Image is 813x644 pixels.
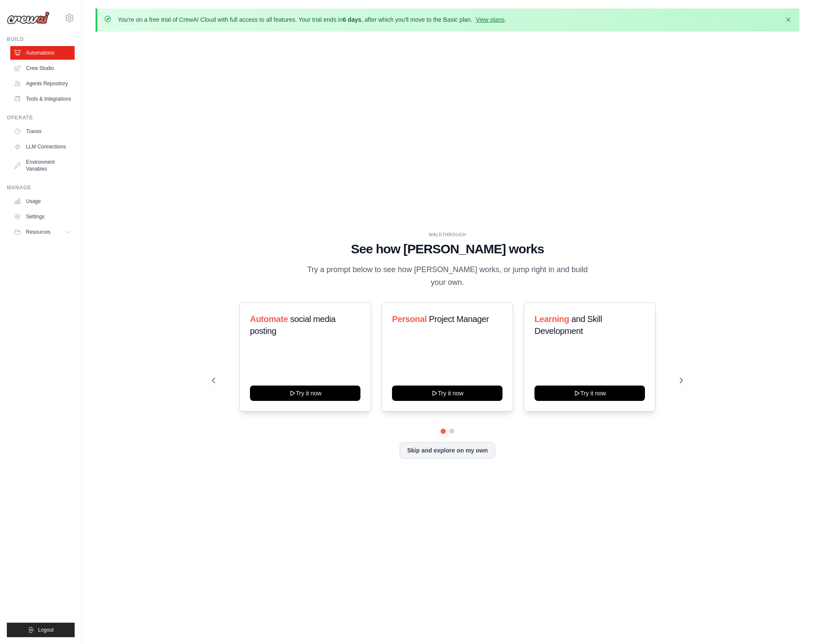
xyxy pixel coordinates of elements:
[429,314,489,324] span: Project Manager
[392,314,427,324] span: Personal
[770,603,813,644] iframe: Chat Widget
[7,184,75,191] div: Manage
[7,623,75,637] button: Logout
[10,46,75,60] a: Automations
[26,229,50,235] span: Resources
[7,114,75,121] div: Operate
[343,16,361,23] strong: 6 days
[10,140,75,154] a: LLM Connections
[7,12,49,24] img: Logo
[10,92,75,106] a: Tools & Integrations
[534,386,645,401] button: Try it now
[212,232,683,238] div: WALKTHROUGH
[250,314,288,324] span: Automate
[250,386,360,401] button: Try it now
[304,264,591,289] p: Try a prompt below to see how [PERSON_NAME] works, or jump right in and build your own.
[10,77,75,90] a: Agents Repository
[10,225,75,239] button: Resources
[250,314,336,336] span: social media posting
[118,15,506,24] p: You're on a free trial of CrewAI Cloud with full access to all features. Your trial ends in , aft...
[212,241,683,257] h1: See how [PERSON_NAME] works
[476,16,504,23] a: View plans
[10,125,75,138] a: Traces
[10,210,75,223] a: Settings
[10,155,75,176] a: Environment Variables
[534,314,602,336] span: and Skill Development
[7,36,75,43] div: Build
[38,627,54,633] span: Logout
[534,314,569,324] span: Learning
[400,442,495,458] button: Skip and explore on my own
[392,386,502,401] button: Try it now
[10,194,75,208] a: Usage
[10,61,75,75] a: Crew Studio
